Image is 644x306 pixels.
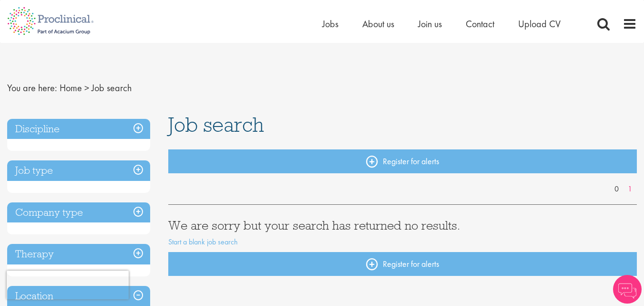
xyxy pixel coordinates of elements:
[466,18,494,30] a: Contact
[610,184,624,195] a: 0
[623,184,637,195] a: 1
[168,252,637,276] a: Register for alerts
[7,202,150,223] h3: Company type
[168,112,264,137] span: Job search
[168,149,637,173] a: Register for alerts
[610,287,624,298] a: 0
[60,82,82,94] a: breadcrumb link
[613,275,642,304] img: Chatbot
[168,237,238,247] a: Start a blank job search
[168,219,637,232] h3: We are sorry but your search has returned no results.
[518,18,561,30] a: Upload CV
[84,82,89,94] span: >
[418,18,442,30] a: Join us
[362,18,394,30] a: About us
[7,160,150,181] h3: Job type
[322,18,338,30] a: Jobs
[7,244,150,264] h3: Therapy
[92,82,132,94] span: Job search
[7,82,57,94] span: You are here:
[7,119,150,139] h3: Discipline
[7,271,129,299] iframe: reCAPTCHA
